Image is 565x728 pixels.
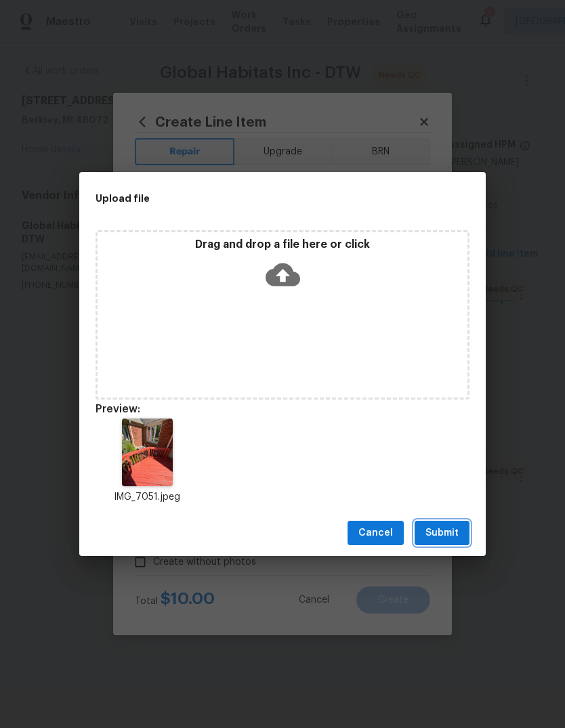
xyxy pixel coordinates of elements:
[348,521,404,546] button: Cancel
[96,191,409,206] h2: Upload file
[122,419,173,486] img: 9k=
[358,525,393,542] span: Cancel
[96,490,198,505] p: IMG_7051.jpeg
[415,521,469,546] button: Submit
[425,525,459,542] span: Submit
[98,238,467,252] p: Drag and drop a file here or click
